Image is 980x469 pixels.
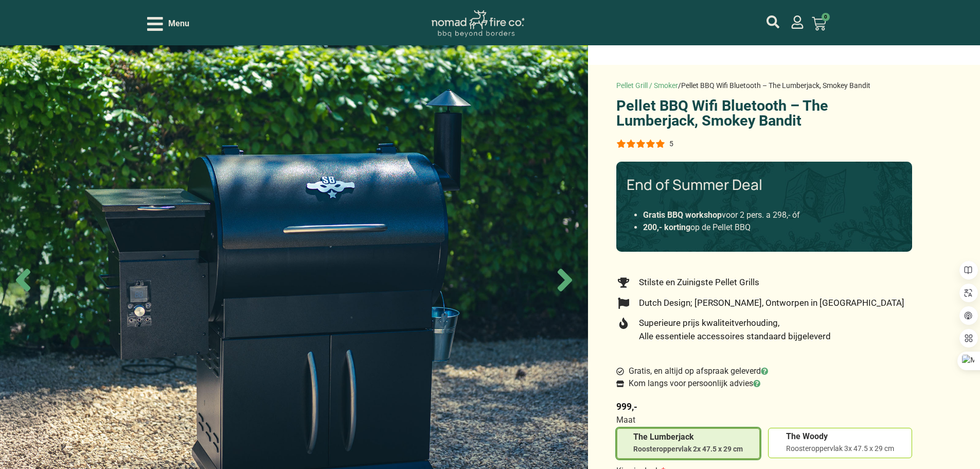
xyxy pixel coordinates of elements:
[5,262,41,298] span: Previous slide
[168,18,189,30] span: Menu
[616,416,635,424] span: Maat
[616,377,760,390] a: Kom langs voor persoonlijk advies
[547,262,583,298] span: Next slide
[643,221,885,234] li: op de Pellet BBQ
[636,297,904,310] span: Dutch Design; [PERSON_NAME], Ontworpen in [GEOGRAPHIC_DATA]
[678,81,681,90] span: /
[432,10,524,38] img: Nomad Logo
[669,138,673,149] div: 5
[633,444,743,455] div: Roosteroppervlak 2x 47.5 x 29 cm
[636,317,831,343] span: Superieure prijs kwaliteitverhouding, Alle essentiele accessoires standaard bijgeleverd
[147,15,189,33] div: Open/Close Menu
[616,80,870,91] nav: breadcrumbs
[616,81,678,90] a: Pellet Grill / Smoker
[643,210,722,220] strong: Gratis BBQ workshop
[616,98,912,128] h1: Pellet BBQ Wifi Bluetooth – The Lumberjack, Smokey Bandit
[643,209,885,221] li: voor 2 pers. a 298,- óf
[767,15,779,28] a: mijn account
[633,433,743,441] span: The Lumberjack
[636,276,759,289] span: Stilste en Zuinigste Pellet Grills
[681,81,870,90] span: Pellet BBQ Wifi Bluetooth – The Lumberjack, Smokey Bandit
[799,10,839,37] a: 0
[822,13,830,21] span: 0
[791,15,804,29] a: mijn account
[626,377,760,390] span: Kom langs voor persoonlijk advies
[616,365,768,377] a: Gratis, en altijd op afspraak geleverd
[627,176,902,194] h3: End of Summer Deal
[626,365,768,377] span: Gratis, en altijd op afspraak geleverd
[786,444,894,454] div: Roosteroppervlak 3x 47.5 x 29 cm
[643,222,690,232] strong: 200,- korting
[786,432,894,441] span: The Woody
